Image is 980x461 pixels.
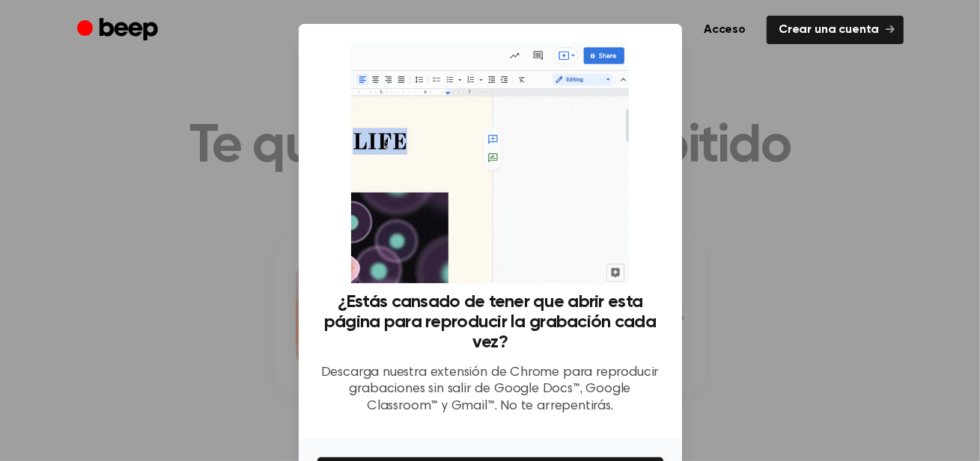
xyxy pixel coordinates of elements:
font: Acceso [704,24,746,36]
a: Bip [77,16,162,45]
a: Crear una cuenta [767,16,903,44]
img: Extensión de pitido en acción [351,42,629,283]
font: Descarga nuestra extensión de Chrome para reproducir grabaciones sin salir de Google Docs™, Googl... [321,366,660,413]
a: Acceso [692,16,758,44]
font: Crear una cuenta [779,24,879,36]
font: ¿Estás cansado de tener que abrir esta página para reproducir la grabación cada vez? [324,293,656,351]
